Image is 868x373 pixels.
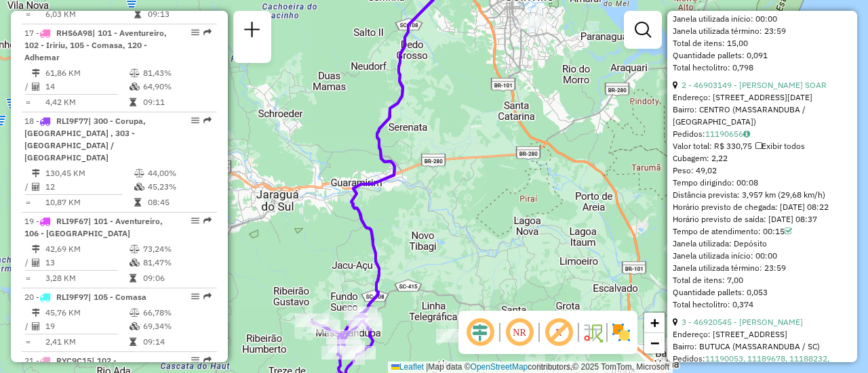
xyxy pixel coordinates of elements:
[673,177,852,189] div: Tempo dirigindo: 00:08
[130,274,136,282] i: Tempo total em rota
[203,28,212,37] em: Rota exportada
[142,80,211,93] td: 64,90%
[673,91,852,104] div: Endereço: [STREET_ADDRESS][DATE]
[142,320,211,333] td: 69,34%
[191,356,199,364] em: Opções
[24,80,31,93] td: /
[673,37,852,49] div: Total de itens: 15,00
[673,262,852,274] div: Janela utilizada término: 23:59
[24,28,167,62] span: 17 -
[45,335,129,349] td: 2,41 KM
[134,198,141,206] i: Tempo total em rota
[673,250,852,262] div: Janela utilizada início: 00:00
[134,169,144,177] i: % de utilização do peso
[755,141,805,151] span: Exibir todos
[32,245,40,253] i: Distância Total
[542,316,575,349] span: Exibir rótulo
[471,362,528,372] a: OpenStreetMap
[673,62,852,74] div: Total hectolitro: 0,798
[32,183,40,191] i: Total de Atividades
[24,216,163,238] span: | 101 - Aventureiro, 106 - [GEOGRAPHIC_DATA]
[673,299,852,311] div: Total hectolitro: 0,374
[130,69,140,77] i: % de utilização do peso
[673,201,852,213] div: Horário previsto de chegada: [DATE] 08:22
[45,66,129,80] td: 61,86 KM
[518,16,552,29] div: Atividade não roteirizada - MARCIO QUIRINO
[644,333,665,353] a: Zoom out
[130,338,136,346] i: Tempo total em rota
[56,216,88,226] span: RLI9F67
[130,98,136,106] i: Tempo total em rota
[24,256,31,269] td: /
[24,7,31,21] td: =
[391,362,424,372] a: Leaflet
[134,10,141,18] i: Tempo total em rota
[45,256,129,269] td: 13
[147,7,212,21] td: 09:13
[45,180,134,194] td: 12
[436,329,470,343] div: Atividade não roteirizada - VICENTE FENRICH
[24,116,146,162] span: 18 -
[673,104,852,128] div: Bairro: CENTRO (MASSARANDUBA / [GEOGRAPHIC_DATA])
[56,355,92,366] span: RYC9C15
[673,13,852,25] div: Janela utilizada início: 00:00
[130,309,140,317] i: % de utilização do peso
[88,292,146,302] span: | 105 - Comasa
[705,129,750,139] a: 11190656
[142,271,211,285] td: 09:06
[45,95,129,109] td: 4,42 KM
[45,7,134,21] td: 6,03 KM
[142,335,211,349] td: 09:14
[650,314,659,331] span: +
[130,83,140,91] i: % de utilização da cubagem
[191,28,199,37] em: Opções
[426,362,428,372] span: |
[673,238,852,250] div: Janela utilizada: Depósito
[142,66,211,80] td: 81,43%
[203,217,212,225] em: Rota exportada
[32,83,40,91] i: Total de Atividades
[610,322,632,343] img: Exibir/Ocultar setores
[464,316,496,349] span: Ocultar deslocamento
[130,259,140,267] i: % de utilização da cubagem
[191,292,199,301] em: Opções
[203,292,212,301] em: Rota exportada
[629,16,656,43] a: Exibir filtros
[45,271,129,285] td: 3,28 KM
[24,271,31,285] td: =
[147,167,212,180] td: 44,00%
[45,80,129,93] td: 14
[203,116,212,125] em: Rota exportada
[24,216,163,238] span: 19 -
[388,361,673,373] div: Map data © contributors,© 2025 TomTom, Microsoft
[673,140,852,152] div: Valor total: R$ 330,75
[239,16,266,47] a: Nova sessão e pesquisa
[56,28,92,38] span: RHS6A98
[45,167,134,180] td: 130,45 KM
[24,335,31,349] td: =
[32,69,40,77] i: Distância Total
[56,116,88,126] span: RLI9F77
[644,313,665,333] a: Zoom in
[24,320,31,333] td: /
[130,245,140,253] i: % de utilização do peso
[45,306,129,320] td: 45,76 KM
[24,116,146,162] span: | 300 - Corupa, [GEOGRAPHIC_DATA] , 303 - [GEOGRAPHIC_DATA] / [GEOGRAPHIC_DATA]
[673,274,852,286] div: Total de itens: 7,00
[32,322,40,330] i: Total de Atividades
[191,217,199,225] em: Opções
[673,128,852,140] div: Pedidos:
[142,95,211,109] td: 09:11
[142,306,211,320] td: 66,78%
[24,180,31,194] td: /
[582,322,604,343] img: Fluxo de ruas
[673,225,852,238] div: Tempo de atendimento: 00:15
[673,213,852,225] div: Horário previsto de saída: [DATE] 08:37
[24,95,31,109] td: =
[24,292,146,302] span: 20 -
[673,25,852,37] div: Janela utilizada término: 23:59
[650,334,659,351] span: −
[32,169,40,177] i: Distância Total
[56,292,88,302] span: RLI9F97
[130,322,140,330] i: % de utilização da cubagem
